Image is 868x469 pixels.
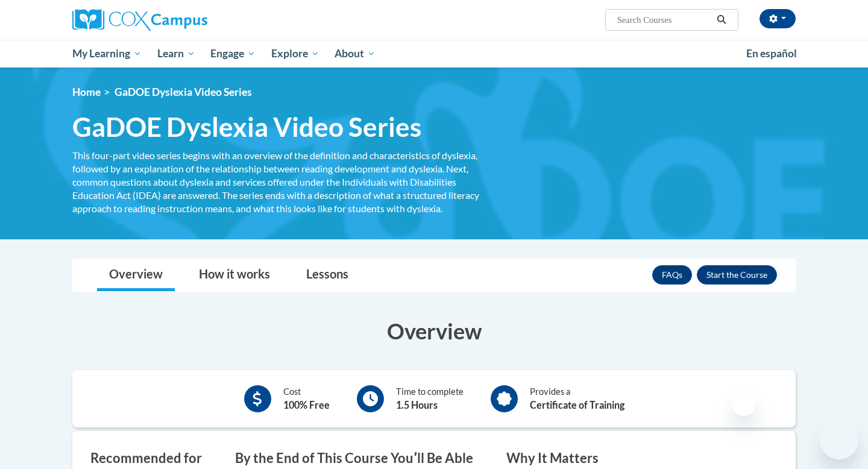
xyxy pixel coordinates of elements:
div: Main menu [54,40,814,68]
button: Account Settings [759,9,796,28]
div: Time to complete [396,385,464,412]
a: How it works [187,259,282,291]
span: GaDOE Dyslexia Video Series [115,86,252,98]
span: En español [746,47,797,60]
h3: Recommended for [90,449,217,468]
span: About [335,46,376,61]
img: Cox Campus [72,9,207,31]
span: Engage [210,46,256,61]
a: Home [72,86,101,98]
span: Learn [157,46,195,61]
div: This four-part video series begins with an overview of the definition and characteristics of dysl... [72,149,488,215]
span: GaDOE Dyslexia Video Series [72,111,421,143]
input: Search Courses [616,13,712,27]
a: En español [738,41,805,66]
a: Learn [149,40,203,68]
a: About [327,40,384,68]
h3: Why It Matters [506,449,759,468]
a: Cox Campus [72,9,301,31]
b: Certificate of Training [530,399,624,411]
h3: Overview [72,316,796,346]
b: 1.5 Hours [396,399,438,411]
a: My Learning [64,40,149,68]
button: Search [712,13,731,27]
a: FAQs [652,265,692,285]
iframe: Close message [732,392,756,416]
button: Enroll [697,265,777,285]
iframe: Button to launch messaging window [820,421,858,459]
a: Engage [203,40,263,68]
a: Lessons [294,259,360,291]
b: 100% Free [283,399,330,411]
div: Provides a [530,385,624,412]
a: Overview [97,259,175,291]
a: Explore [263,40,327,68]
span: Explore [271,46,319,61]
div: Cost [283,385,330,412]
span: My Learning [72,46,142,61]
